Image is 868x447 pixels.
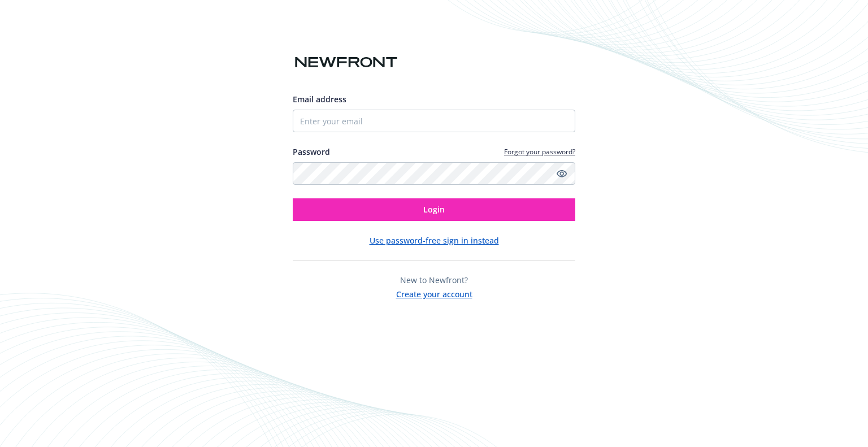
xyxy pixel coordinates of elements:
[504,147,575,157] a: Forgot your password?
[396,286,472,300] button: Create your account
[293,198,575,221] button: Login
[293,162,575,185] input: Enter your password
[293,110,575,132] input: Enter your email
[293,94,346,105] span: Email address
[423,204,445,215] span: Login
[555,167,568,180] a: Show password
[293,53,400,72] img: Newfront logo
[400,275,468,285] span: New to Newfront?
[293,146,330,158] label: Password
[370,235,499,246] button: Use password-free sign in instead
